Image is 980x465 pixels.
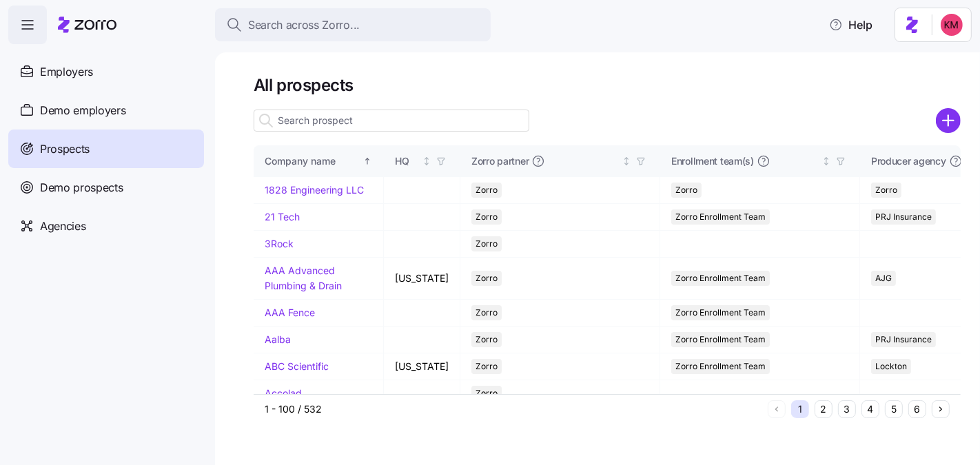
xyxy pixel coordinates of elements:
a: AAA Fence [265,307,315,318]
th: Company nameSorted ascending [254,145,384,177]
button: 6 [908,400,926,418]
a: ABC Scientific [265,360,329,372]
span: Zorro [476,209,498,225]
span: Help [829,17,872,33]
button: Help [818,11,884,39]
span: Zorro Enrollment Team [675,271,766,286]
button: 4 [861,400,879,418]
input: Search prospect [254,110,529,132]
span: AJG [875,271,892,286]
th: HQNot sorted [384,145,460,177]
span: Zorro Enrollment Team [675,359,766,374]
span: Zorro Enrollment Team [675,305,766,320]
div: Sorted ascending [363,156,372,166]
span: Employers [40,63,93,81]
button: 3 [838,400,856,418]
a: 21 Tech [265,211,300,223]
button: 1 [791,400,809,418]
div: Company name [265,154,360,169]
span: Search across Zorro... [248,17,360,34]
a: Agencies [8,207,204,245]
button: 2 [815,400,833,418]
span: Zorro Enrollment Team [675,209,766,225]
button: Next page [932,400,950,418]
span: Zorro Enrollment Team [675,332,766,347]
a: Employers [8,52,204,91]
a: Aalba [265,333,291,345]
span: Producer agency [871,154,946,168]
span: Zorro [675,183,697,198]
td: [US_STATE] [384,353,460,380]
span: Lockton [875,359,907,374]
span: Demo employers [40,102,126,119]
span: PRJ Insurance [875,332,932,347]
a: Demo prospects [8,168,204,207]
td: [US_STATE] [384,258,460,299]
th: Enrollment team(s)Not sorted [660,145,860,177]
a: AAA Advanced Plumbing & Drain [265,265,342,291]
button: Search across Zorro... [215,8,491,41]
button: 5 [885,400,903,418]
img: 8fbd33f679504da1795a6676107ffb9e [941,14,963,36]
span: Prospects [40,141,90,158]
span: Zorro [476,183,498,198]
span: Zorro [476,386,498,401]
a: Prospects [8,130,204,168]
div: Not sorted [821,156,831,166]
a: Accolad [265,387,302,399]
span: Agencies [40,218,85,235]
h1: All prospects [254,74,961,96]
span: Enrollment team(s) [671,154,754,168]
span: Zorro partner [471,154,529,168]
span: Zorro [476,271,498,286]
svg: add icon [936,108,961,133]
div: Not sorted [422,156,431,166]
div: 1 - 100 / 532 [265,402,762,416]
a: 1828 Engineering LLC [265,184,364,196]
span: Zorro [476,236,498,251]
span: Zorro [476,332,498,347]
span: Zorro [875,183,897,198]
div: HQ [395,154,419,169]
span: Zorro [476,359,498,374]
span: PRJ Insurance [875,209,932,225]
button: Previous page [768,400,786,418]
a: Demo employers [8,91,204,130]
span: Zorro [476,305,498,320]
a: 3Rock [265,238,294,249]
th: Zorro partnerNot sorted [460,145,660,177]
div: Not sorted [622,156,631,166]
span: Demo prospects [40,179,123,196]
